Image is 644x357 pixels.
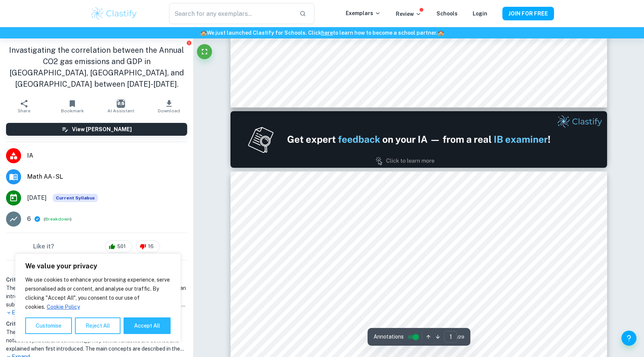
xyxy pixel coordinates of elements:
button: Reject All [75,317,121,334]
span: Math AA - SL [27,172,187,181]
span: Annotations [374,333,404,341]
button: Report issue [186,40,192,46]
button: Breakdown [45,216,70,222]
div: This exemplar is based on the current syllabus. Feel free to refer to it for inspiration/ideas wh... [53,194,98,202]
h6: Criterion B [ 4 / 4 ]: [6,320,187,328]
a: Login [473,11,487,17]
a: Schools [436,11,458,17]
h6: Criterion A [ 3 / 4 ]: [6,276,187,284]
button: Bookmark [48,96,96,117]
img: Ad [230,111,607,168]
span: Download [158,108,180,113]
button: Fullscreen [197,44,212,59]
p: Exemplars [346,9,381,17]
a: here [321,30,333,36]
p: Review [396,10,421,18]
p: Expand [6,309,187,317]
span: 🏫 [200,30,207,36]
p: We use cookies to enhance your browsing experience, serve personalised ads or content, and analys... [25,275,171,311]
span: 501 [113,243,130,250]
span: AI Assistant [107,108,134,113]
span: 🏫 [438,30,444,36]
h6: Like it? [33,242,54,251]
span: / 29 [457,334,464,340]
h6: Examiner's summary [3,264,190,273]
h1: The student consistently and correctly uses correct mathematical notation, symbols, and terminolo... [6,328,187,353]
button: Download [145,96,193,117]
img: Clastify logo [90,6,138,21]
span: Share [18,108,31,113]
span: ( ) [44,216,72,223]
button: Accept All [124,317,171,334]
button: AI Assistant [97,96,145,117]
h1: Invastigating the correlation between the Annual CO2 gas emissions and GDP in [GEOGRAPHIC_DATA], ... [6,44,187,90]
input: Search for any exemplars... [169,3,293,24]
span: [DATE] [27,193,47,202]
button: View [PERSON_NAME] [6,123,187,136]
h6: We just launched Clastify for Schools. Click to learn how to become a school partner. [2,29,642,37]
div: 16 [136,241,160,253]
h1: The student has successfully divided their work into sections, including an introduction, body, a... [6,284,187,309]
button: Help and Feedback [621,331,636,346]
div: We value your privacy [15,254,181,342]
button: Customise [25,317,72,334]
p: We value your privacy [25,262,171,271]
span: Bookmark [61,108,84,113]
span: 16 [144,243,158,250]
img: AI Assistant [117,100,125,108]
div: 501 [105,241,132,253]
button: JOIN FOR FREE [502,7,554,20]
p: 6 [27,215,31,224]
h6: View [PERSON_NAME] [72,125,132,133]
span: Current Syllabus [53,194,98,202]
a: Cookie Policy [46,303,80,310]
span: IA [27,151,187,160]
